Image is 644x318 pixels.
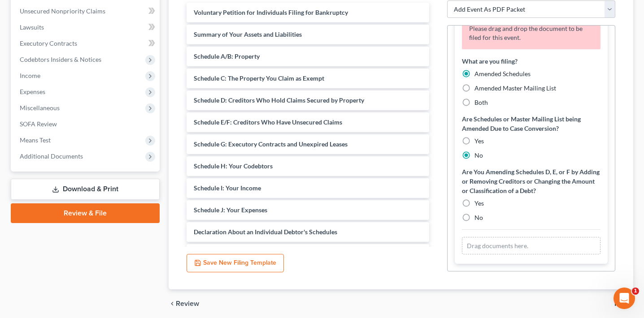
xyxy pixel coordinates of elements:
[194,184,261,192] span: Schedule I: Your Income
[194,140,348,148] span: Schedule G: Executory Contracts and Unexpired Leases
[194,9,348,16] span: Voluntary Petition for Individuals Filing for Bankruptcy
[20,104,60,112] span: Miscellaneous
[20,88,45,95] span: Expenses
[194,30,302,38] span: Summary of Your Assets and Liabilities
[13,3,160,19] a: Unsecured Nonpriority Claims
[474,70,531,77] span: Amended Schedules
[194,118,342,126] span: Schedule E/F: Creditors Who Have Unsecured Claims
[474,84,556,92] span: Amended Master Mailing List
[474,137,484,145] span: Yes
[462,237,600,255] div: Drag documents here.
[169,300,176,307] i: chevron_left
[462,167,600,195] label: Are You Amending Schedules D, E, or F by Adding or Removing Creditors or Changing the Amount or C...
[469,25,583,41] span: Please drag and drop the document to be filed for this event.
[11,179,160,200] a: Download & Print
[20,39,77,47] span: Executory Contracts
[20,23,44,31] span: Lawsuits
[462,114,600,133] label: Are Schedules or Master Mailing List being Amended Due to Case Conversion?
[13,116,160,132] a: SOFA Review
[11,203,160,223] a: Review & File
[176,300,199,307] span: Review
[20,152,83,160] span: Additional Documents
[462,56,518,66] label: What are you filing?
[194,74,324,82] span: Schedule C: The Property You Claim as Exempt
[194,206,267,214] span: Schedule J: Your Expenses
[20,120,57,128] span: SOFA Review
[194,52,260,60] span: Schedule A/B: Property
[13,19,160,35] a: Lawsuits
[20,72,40,79] span: Income
[20,7,105,15] span: Unsecured Nonpriority Claims
[632,288,639,295] span: 1
[474,214,483,221] span: No
[474,199,484,207] span: Yes
[187,254,284,273] button: Save New Filing Template
[13,35,160,52] a: Executory Contracts
[20,56,101,63] span: Codebtors Insiders & Notices
[614,288,635,309] iframe: Intercom live chat
[474,151,483,159] span: No
[194,96,364,104] span: Schedule D: Creditors Who Hold Claims Secured by Property
[194,162,273,170] span: Schedule H: Your Codebtors
[20,136,51,144] span: Means Test
[194,228,337,236] span: Declaration About an Individual Debtor's Schedules
[474,99,488,106] span: Both
[169,300,208,307] button: chevron_left Review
